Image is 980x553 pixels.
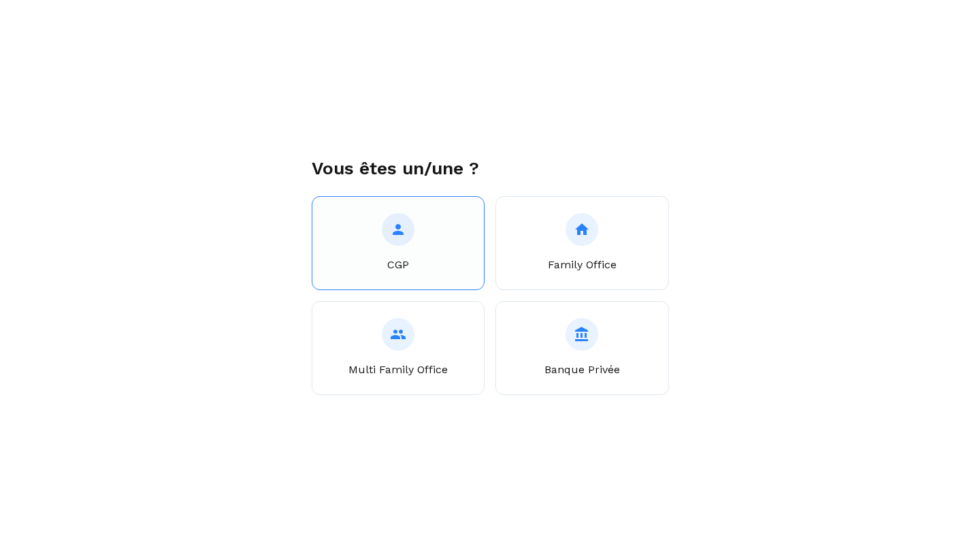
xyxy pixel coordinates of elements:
[387,257,409,273] p: CGP
[495,301,669,395] button: Banque Privée
[495,196,669,290] button: Family Office
[312,301,485,395] button: Multi Family Office
[348,362,448,378] p: Multi Family Office
[548,257,617,273] p: Family Office
[312,196,485,290] button: CGP
[544,362,620,378] p: Banque Privée
[312,158,669,179] h1: Vous êtes un/une ?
